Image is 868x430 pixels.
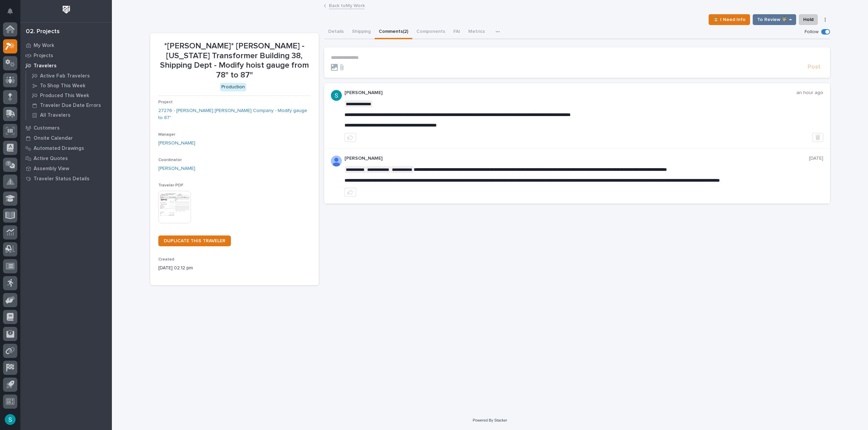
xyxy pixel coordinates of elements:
button: ⏳ I Need Info [709,14,750,25]
p: Follow [805,29,818,35]
button: To Review 👨‍🏭 → [753,14,796,25]
p: [PERSON_NAME] [344,156,809,161]
span: Created [158,257,174,262]
button: Comments (2) [375,25,412,39]
p: [PERSON_NAME] [344,90,796,96]
a: Assembly View [20,163,112,174]
button: Hold [799,14,818,25]
p: [DATE] 02:12 pm [158,265,311,272]
p: Produced This Week [40,93,89,99]
p: Traveler Due Date Errors [40,103,101,109]
button: Notifications [3,4,17,18]
img: AOh14GgPw25VOikpKNbdra9MTOgH50H-1stU9o6q7KioRA=s96-c [331,156,342,166]
a: Active Fab Travelers [26,71,112,81]
button: Metrics [464,25,489,39]
p: *[PERSON_NAME]* [PERSON_NAME] - [US_STATE] Transformer Building 38, Shipping Dept - Modify hoist ... [158,41,311,80]
img: ACg8ocLeBfQ920y31TPg00EwSHdAQSmYTnMDau1OQN-EaO8XlYce9A=s96-c [331,90,342,101]
span: ⏳ I Need Info [713,16,746,24]
p: To Shop This Week [40,83,85,89]
a: My Work [20,40,112,50]
a: Active Quotes [20,153,112,163]
div: Notifications [8,8,17,19]
button: like this post [344,188,356,197]
p: All Travelers [40,112,71,118]
p: Assembly View [34,166,69,172]
span: To Review 👨‍🏭 → [757,16,792,24]
span: Traveler PDF [158,183,183,187]
p: an hour ago [796,90,823,96]
span: DUPLICATE THIS TRAVELER [164,239,225,243]
p: Travelers [34,63,57,69]
a: Travelers [20,61,112,71]
a: Traveler Due Date Errors [26,100,112,110]
div: 02. Projects [26,28,60,36]
p: [DATE] [809,156,823,161]
p: Onsite Calendar [34,135,73,141]
p: Active Fab Travelers [40,73,90,79]
button: Components [412,25,449,39]
p: My Work [34,43,54,49]
button: Post [805,63,823,71]
a: To Shop This Week [26,81,112,90]
a: DUPLICATE THIS TRAVELER [158,235,231,246]
img: Workspace Logo [60,3,73,16]
a: Powered By Stacker [473,418,507,422]
span: Manager [158,133,175,137]
a: All Travelers [26,110,112,120]
p: Active Quotes [34,156,68,162]
p: Automated Drawings [34,145,84,152]
span: Coordinator [158,158,182,162]
p: Projects [34,53,53,59]
a: Projects [20,50,112,61]
button: users-avatar [3,412,17,427]
span: Post [808,63,821,71]
a: Onsite Calendar [20,133,112,143]
a: Customers [20,123,112,133]
a: Produced This Week [26,91,112,100]
button: FAI [449,25,464,39]
a: 27276 - [PERSON_NAME] [PERSON_NAME] Company - Modify gauge to 87" [158,107,311,121]
button: Delete post [812,133,823,142]
a: [PERSON_NAME] [158,140,195,147]
a: Automated Drawings [20,143,112,153]
p: Customers [34,125,60,131]
a: Back toMy Work [329,1,365,9]
div: Production [220,83,246,91]
button: like this post [344,133,356,142]
a: Traveler Status Details [20,174,112,184]
span: Hold [803,16,813,24]
p: Traveler Status Details [34,176,90,182]
button: Details [324,25,348,39]
span: Project [158,100,173,104]
a: [PERSON_NAME] [158,165,195,172]
button: Shipping [348,25,375,39]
